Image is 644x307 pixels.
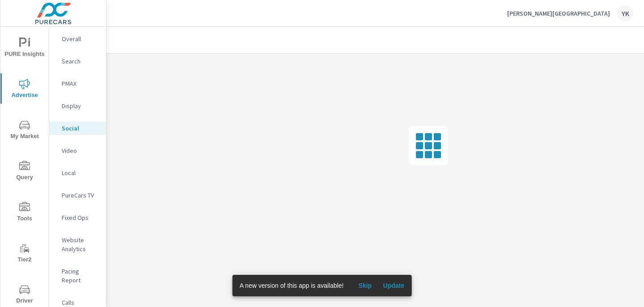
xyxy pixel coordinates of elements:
[617,5,633,21] div: YK
[49,144,106,157] div: Video
[62,57,99,66] p: Search
[3,38,46,59] span: PURE Insights
[354,282,376,290] span: Skip
[351,278,379,293] button: Skip
[49,32,106,46] div: Overall
[62,168,99,177] p: Local
[49,99,106,113] div: Display
[3,202,46,224] span: Tools
[62,267,99,285] p: Pacing Report
[62,101,99,110] p: Display
[3,161,46,183] span: Query
[49,122,106,135] div: Social
[62,298,99,307] p: Calls
[49,211,106,224] div: Fixed Ops
[49,233,106,256] div: Website Analytics
[49,77,106,90] div: PMAX
[379,278,408,293] button: Update
[62,191,99,200] p: PureCars TV
[3,243,46,265] span: Tier2
[3,120,46,142] span: My Market
[49,189,106,202] div: PureCars TV
[62,146,99,155] p: Video
[62,124,99,133] p: Social
[49,265,106,287] div: Pacing Report
[3,79,46,101] span: Advertise
[62,79,99,88] p: PMAX
[507,9,610,17] p: [PERSON_NAME][GEOGRAPHIC_DATA]
[62,213,99,222] p: Fixed Ops
[383,282,404,290] span: Update
[62,34,99,43] p: Overall
[49,55,106,68] div: Search
[62,236,99,253] p: Website Analytics
[49,166,106,180] div: Local
[3,284,46,306] span: Driver
[240,282,344,289] span: A new version of this app is available!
